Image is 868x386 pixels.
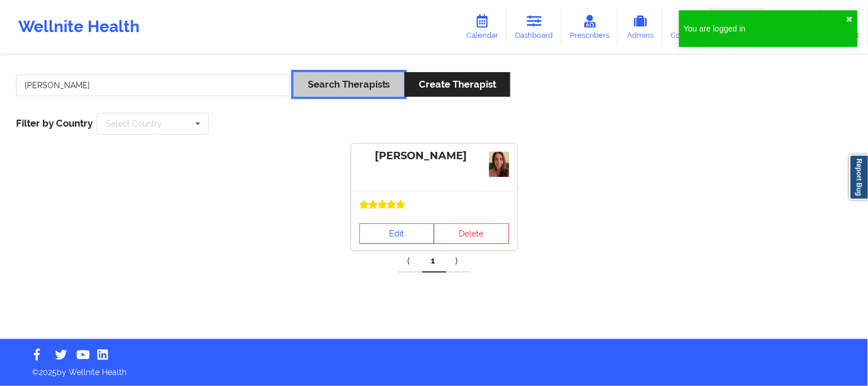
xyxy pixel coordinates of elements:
[846,15,853,24] button: close
[359,223,435,244] a: Edit
[446,250,470,273] a: Next item
[663,8,710,46] a: Coaches
[562,8,619,46] a: Prescribers
[434,223,509,244] button: Delete
[359,149,509,163] div: [PERSON_NAME]
[24,359,844,378] p: © 2025 by Wellnite Health
[106,120,162,128] div: Select Country
[489,152,509,177] img: 61f83ead-b252-4baa-ac64-41cf31fd08c4profile_pic.jpeg
[405,72,510,97] button: Create Therapist
[458,8,507,46] a: Calendar
[16,74,290,96] input: Search Keywords
[16,117,93,129] span: Filter by Country
[684,23,846,34] div: You are logged in
[618,8,663,46] a: Admins
[422,250,446,273] a: 1
[507,8,562,46] a: Dashboard
[398,250,470,273] div: Pagination Navigation
[398,250,422,273] a: Previous item
[850,155,868,200] a: Report Bug
[294,72,405,97] button: Search Therapists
